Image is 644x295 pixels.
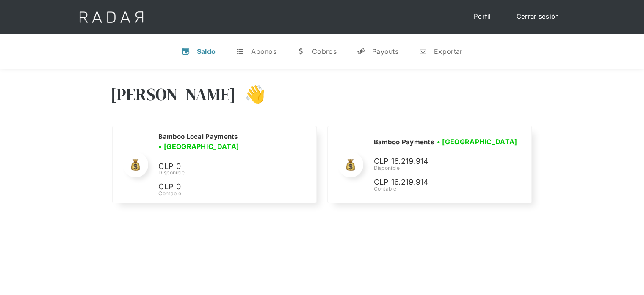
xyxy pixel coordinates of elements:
div: n [419,47,427,56]
div: y [357,47,365,56]
p: CLP 0 [158,160,285,173]
div: Payouts [372,47,398,56]
h2: Bamboo Payments [373,138,434,146]
div: Contable [373,185,520,193]
div: v [182,47,190,56]
h2: Bamboo Local Payments [158,132,238,141]
h3: • [GEOGRAPHIC_DATA] [437,137,517,147]
div: Disponible [373,164,520,172]
h3: [PERSON_NAME] [111,84,236,105]
div: Disponible [158,169,306,177]
div: Exportar [434,47,462,56]
h3: • [GEOGRAPHIC_DATA] [158,141,239,152]
div: w [297,47,305,56]
div: Contable [158,190,306,197]
h3: 👋 [236,84,265,105]
div: t [236,47,244,56]
p: CLP 16.219.914 [373,155,500,168]
div: Abonos [251,47,276,56]
p: CLP 0 [158,181,285,193]
p: CLP 16.219.914 [373,176,500,188]
div: Cobros [312,47,337,56]
div: Saldo [197,47,216,56]
a: Cerrar sesión [508,8,568,25]
a: Perfil [465,8,500,25]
